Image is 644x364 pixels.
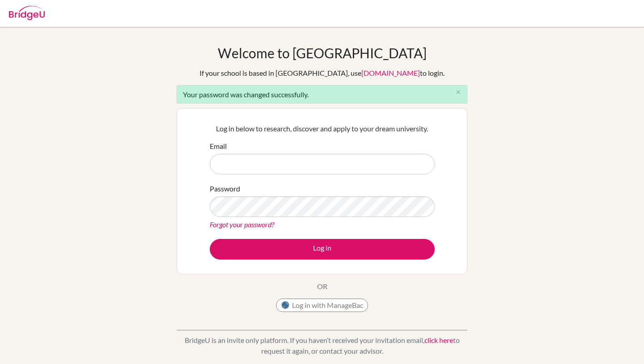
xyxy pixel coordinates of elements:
a: Forgot your password? [210,220,274,229]
h1: Welcome to [GEOGRAPHIC_DATA] [218,45,427,61]
a: [DOMAIN_NAME] [361,69,420,77]
button: Close [449,86,467,99]
label: Password [210,183,240,194]
p: Log in below to research, discover and apply to your dream university. [210,123,435,134]
div: If your school is based in [GEOGRAPHIC_DATA], use to login. [199,68,445,78]
a: click here [424,336,453,344]
img: Bridge-U [9,6,45,20]
div: Your password was changed successfully. [177,85,467,104]
label: Email [210,141,227,152]
p: BridgeU is an invite only platform. If you haven’t received your invitation email, to request it ... [177,335,467,356]
button: Log in [210,239,435,260]
i: close [455,89,462,95]
button: Log in with ManageBac [276,299,368,312]
p: OR [317,281,327,292]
